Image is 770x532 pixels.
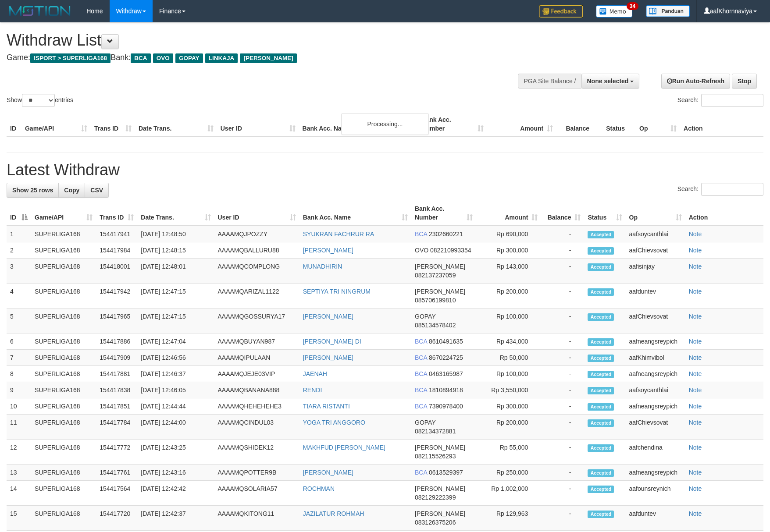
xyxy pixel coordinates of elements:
th: Game/API [21,112,91,137]
input: Search: [701,94,763,107]
span: Copy 1810894918 to clipboard [429,387,463,394]
a: Note [689,387,702,394]
td: AAAAMQARIZAL1122 [214,284,299,309]
a: Note [689,313,702,320]
span: Accepted [588,355,614,362]
td: Rp 3,550,000 [476,382,541,398]
th: ID [7,112,21,137]
td: SUPERLIGA168 [31,481,96,506]
span: Accepted [588,338,614,346]
td: 11 [7,415,31,440]
td: 154417772 [96,440,137,465]
a: Note [689,510,702,517]
td: AAAAMQBUYAN987 [214,333,299,350]
span: Copy 085134578402 to clipboard [415,322,456,329]
h4: Game: Bank: [7,53,505,62]
td: [DATE] 12:47:15 [137,284,214,309]
td: [DATE] 12:48:01 [137,259,214,284]
a: Note [689,370,702,377]
td: aafsoycanthlai [626,226,685,242]
span: Show 25 rows [12,187,53,194]
th: Amount: activate to sort column ascending [476,201,541,226]
td: - [541,226,584,242]
th: User ID: activate to sort column ascending [214,201,299,226]
td: Rp 200,000 [476,415,541,440]
a: Note [689,485,702,492]
td: 15 [7,506,31,531]
td: 154417886 [96,333,137,350]
td: - [541,481,584,506]
td: 154417784 [96,415,137,440]
td: Rp 100,000 [476,366,541,382]
td: AAAAMQIPULAAN [214,350,299,366]
a: YOGA TRI ANGGORO [303,419,365,426]
span: BCA [131,53,150,63]
span: ISPORT > SUPERLIGA168 [30,53,111,63]
td: Rp 55,000 [476,440,541,465]
th: Trans ID [91,112,135,137]
td: AAAAMQJEJE03VIP [214,366,299,382]
label: Search: [677,94,763,107]
td: AAAAMQCINDUL03 [214,415,299,440]
a: [PERSON_NAME] [303,354,353,361]
td: SUPERLIGA168 [31,284,96,309]
img: Button%20Memo.svg [596,5,633,18]
td: [DATE] 12:48:15 [137,242,214,259]
a: Note [689,247,702,254]
th: Op [636,112,680,137]
a: Note [689,338,702,345]
td: aafsoycanthlai [626,382,685,398]
a: Note [689,469,702,476]
td: 154417720 [96,506,137,531]
a: SYUKRAN FACHRUR RA [303,231,374,238]
span: Copy 082115526293 to clipboard [415,453,456,460]
a: [PERSON_NAME] [303,313,353,320]
span: Copy 082137237059 to clipboard [415,272,456,279]
span: CSV [90,187,103,194]
a: MAKHFUD [PERSON_NAME] [303,444,385,451]
span: Accepted [588,263,614,271]
span: Copy [64,187,79,194]
input: Search: [701,183,763,196]
td: - [541,415,584,440]
td: 154417965 [96,309,137,333]
td: - [541,309,584,333]
span: [PERSON_NAME] [415,485,465,492]
td: Rp 690,000 [476,226,541,242]
span: Copy 083126375206 to clipboard [415,519,456,526]
span: [PERSON_NAME] [415,444,465,451]
td: - [541,333,584,350]
th: Action [680,112,763,137]
span: Accepted [588,288,614,296]
td: Rp 50,000 [476,350,541,366]
td: SUPERLIGA168 [31,440,96,465]
th: Amount [487,112,556,137]
td: Rp 143,000 [476,259,541,284]
th: Game/API: activate to sort column ascending [31,201,96,226]
td: 154417909 [96,350,137,366]
span: Copy 8670224725 to clipboard [429,354,463,361]
td: 13 [7,465,31,481]
td: SUPERLIGA168 [31,398,96,415]
td: aafKhimvibol [626,350,685,366]
td: [DATE] 12:42:42 [137,481,214,506]
td: SUPERLIGA168 [31,333,96,350]
span: Accepted [588,469,614,477]
td: Rp 100,000 [476,309,541,333]
td: - [541,284,584,309]
td: aafChievsovat [626,415,685,440]
td: [DATE] 12:47:15 [137,309,214,333]
td: [DATE] 12:43:25 [137,440,214,465]
span: Copy 082129222399 to clipboard [415,494,456,501]
span: [PERSON_NAME] [240,53,296,63]
td: SUPERLIGA168 [31,506,96,531]
td: 8 [7,366,31,382]
span: GOPAY [175,53,203,63]
td: SUPERLIGA168 [31,366,96,382]
img: MOTION_logo.png [7,4,73,18]
td: Rp 200,000 [476,284,541,309]
span: Copy 0463165987 to clipboard [429,370,463,377]
td: 154418001 [96,259,137,284]
th: Balance [556,112,602,137]
td: 154417942 [96,284,137,309]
